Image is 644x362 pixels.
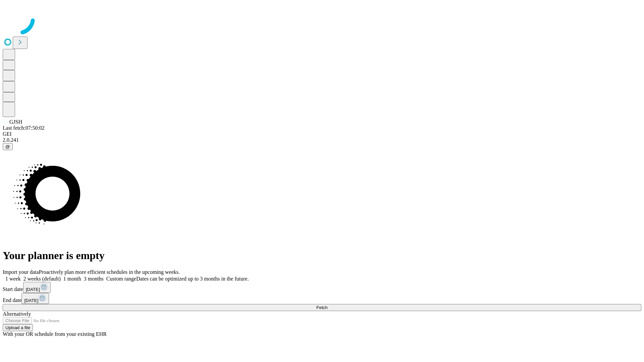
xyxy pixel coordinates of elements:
[39,269,180,275] span: Proactively plan more efficient schedules in the upcoming weeks.
[3,282,641,293] div: Start date
[3,137,641,143] div: 2.0.241
[5,276,21,282] span: 1 week
[63,276,81,282] span: 1 month
[24,298,38,303] span: [DATE]
[84,276,104,282] span: 3 months
[3,304,641,311] button: Fetch
[316,305,327,310] span: Fetch
[3,269,39,275] span: Import your data
[106,276,136,282] span: Custom range
[3,131,641,137] div: GEI
[3,324,33,331] button: Upload a file
[23,282,51,293] button: [DATE]
[9,119,22,125] span: GJSH
[5,144,10,149] span: @
[23,276,61,282] span: 2 weeks (default)
[3,331,107,337] span: With your OR schedule from your existing EHR
[3,143,13,150] button: @
[21,293,49,304] button: [DATE]
[3,125,45,131] span: Last fetch: 07:50:02
[3,293,641,304] div: End date
[3,311,31,317] span: Alternatively
[136,276,249,282] span: Dates can be optimized up to 3 months in the future.
[3,249,641,262] h1: Your planner is empty
[26,287,40,292] span: [DATE]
